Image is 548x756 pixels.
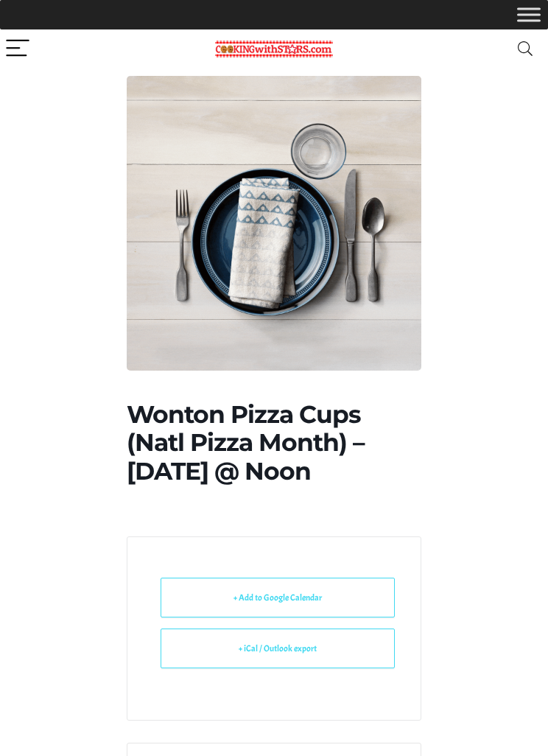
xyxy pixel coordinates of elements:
button: Toggle Menu [517,7,541,21]
a: + Add to Google Calendar [161,578,395,617]
a: + iCal / Outlook export [161,629,395,668]
button: Search [507,29,543,69]
img: Chef Paula's Cooking With Stars [215,41,333,58]
h1: Wonton Pizza Cups (Natl Pizza Month) – [DATE] @ Noon [127,400,421,485]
